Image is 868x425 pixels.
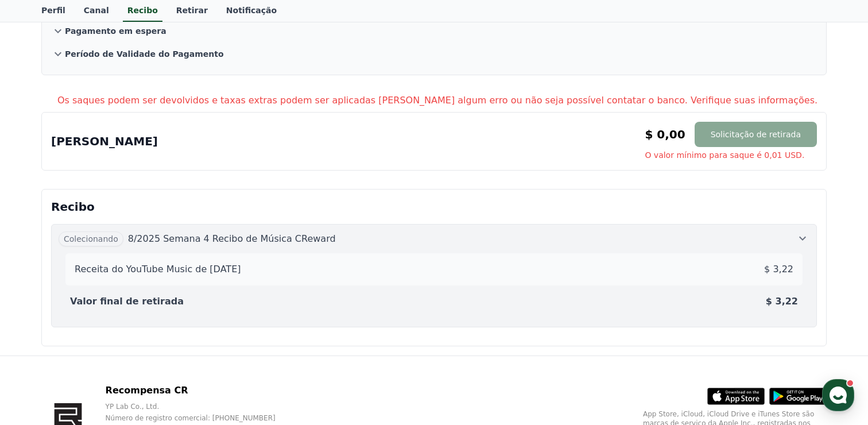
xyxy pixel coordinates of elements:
[51,42,817,65] button: Período de Validade do Pagamento
[176,6,208,15] font: Retirar
[29,347,49,356] span: Home
[51,134,158,148] font: [PERSON_NAME]
[3,330,76,358] a: Home
[70,296,184,307] font: Valor final de retirada
[64,234,118,244] font: Colecionando
[766,296,798,307] font: $ 3,22
[764,264,793,275] font: $ 3,22
[84,6,109,15] font: Canal
[41,6,65,15] font: Perfil
[95,347,129,357] span: Messages
[57,95,817,106] font: Os saques podem ser devolvidos e taxas extras podem ser aplicadas [PERSON_NAME] algum erro ou não...
[645,150,804,160] font: O valor mínimo para saque é 0,01 USD.
[170,347,198,356] span: Settings
[51,224,817,327] button: Colecionando 8/2025 Semana 4 Recibo de Música CReward Receita do YouTube Music de [DATE] $ 3,22 V...
[711,130,801,139] font: Solicitação de retirada
[76,330,148,358] a: Messages
[106,414,276,422] font: Número de registro comercial: [PHONE_NUMBER]
[75,264,241,275] font: Receita do YouTube Music de [DATE]
[65,26,166,36] font: Pagamento em espera
[645,127,685,141] font: $ 0,00
[148,330,220,358] a: Settings
[226,6,277,15] font: Notificação
[51,200,95,214] font: Recibo
[695,122,817,147] button: Solicitação de retirada
[127,6,158,15] font: Recibo
[51,20,817,42] button: Pagamento em espera
[106,385,188,396] font: Recompensa CR
[106,403,160,411] font: YP Lab Co., Ltd.
[128,233,336,244] font: 8/2025 Semana 4 Recibo de Música CReward
[65,49,224,59] font: Período de Validade do Pagamento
